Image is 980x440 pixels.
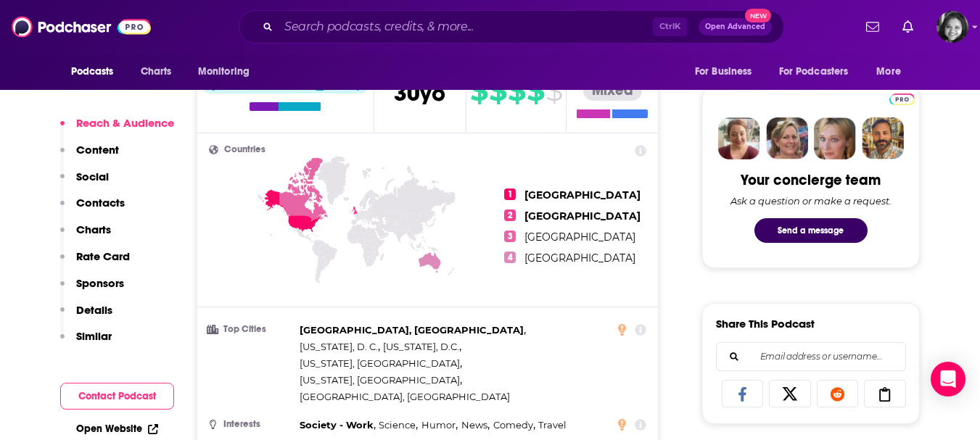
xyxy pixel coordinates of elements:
p: Content [76,143,119,157]
a: Share on Facebook [722,380,764,407]
button: open menu [770,58,870,86]
button: Show profile menu [936,11,968,43]
span: 4 [504,252,516,263]
img: Jules Profile [814,117,856,159]
p: Reach & Audience [76,116,174,130]
img: Podchaser - Follow, Share and Rate Podcasts [12,13,151,41]
button: open menu [685,58,770,86]
a: Pro website [889,91,915,105]
span: [GEOGRAPHIC_DATA], [GEOGRAPHIC_DATA] [300,391,510,402]
button: Contacts [60,196,125,223]
span: 2 [504,209,516,221]
button: Social [60,170,109,196]
button: Sponsors [60,276,124,303]
span: News [461,419,487,431]
span: [GEOGRAPHIC_DATA] [524,209,641,223]
span: Ctrl K [653,17,687,36]
div: Ask a question or make a request. [730,195,892,207]
a: Copy Link [864,380,906,407]
button: Charts [60,223,111,249]
div: Search followers [716,342,906,371]
span: , [300,417,376,433]
button: Send a message [754,218,868,243]
img: User Profile [936,11,968,43]
span: , [300,372,462,389]
img: Barbara Profile [766,117,808,159]
p: Details [76,303,112,317]
div: Search podcasts, credits, & more... [239,10,784,43]
span: [US_STATE], D. C. [300,341,378,352]
span: $ [470,79,487,102]
span: [GEOGRAPHIC_DATA], [GEOGRAPHIC_DATA] [300,324,524,336]
span: [US_STATE], [GEOGRAPHIC_DATA] [300,357,460,369]
img: Sydney Profile [718,117,760,159]
span: , [421,417,458,433]
span: , [379,417,418,433]
button: Similar [60,329,112,356]
span: [GEOGRAPHIC_DATA] [524,252,635,265]
span: For Podcasters [779,62,849,82]
p: Sponsors [76,276,124,290]
span: Humor [421,419,456,431]
span: Science [379,419,416,431]
span: For Business [695,62,752,82]
p: Contacts [76,196,125,209]
input: Email address or username... [728,343,894,370]
button: Details [60,303,112,330]
span: Podcasts [71,62,114,82]
span: More [876,62,901,82]
span: $ [527,79,544,102]
a: Open Website [76,423,158,435]
span: Comedy [493,419,533,431]
a: Show notifications dropdown [897,14,919,39]
span: , [300,322,526,339]
span: Countries [224,145,265,154]
h3: Interests [209,420,294,429]
button: Content [60,143,119,170]
a: Charts [131,58,181,86]
span: Logged in as ShailiPriya [936,11,968,43]
a: Show notifications dropdown [860,14,885,39]
span: 30 yo [394,79,445,107]
h3: Share This Podcast [716,317,815,331]
a: Share on X/Twitter [769,380,811,407]
span: Open Advanced [705,23,765,30]
button: open menu [61,58,133,86]
p: Charts [76,223,111,236]
span: , [300,355,462,372]
span: , [383,339,461,355]
div: Mixed [583,80,642,101]
button: open menu [866,58,919,86]
span: [US_STATE], D.C. [383,341,459,352]
div: Your concierge team [741,171,881,189]
span: , [300,339,380,355]
span: $ [489,79,506,102]
span: , [493,417,535,433]
input: Search podcasts, credits, & more... [279,15,653,38]
span: New [745,9,771,22]
span: , [461,417,490,433]
button: open menu [188,58,268,86]
button: Reach & Audience [60,116,174,143]
span: Society - Work [300,419,374,431]
span: [US_STATE], [GEOGRAPHIC_DATA] [300,374,460,386]
span: [GEOGRAPHIC_DATA] [524,231,635,244]
img: Podchaser Pro [889,94,915,105]
span: [GEOGRAPHIC_DATA] [524,188,641,202]
h3: Top Cities [209,325,294,334]
button: Contact Podcast [60,383,174,410]
img: Jon Profile [862,117,904,159]
span: $ [508,79,525,102]
p: Rate Card [76,249,130,263]
span: 3 [504,231,516,242]
span: 1 [504,188,516,200]
button: Open AdvancedNew [699,18,772,36]
a: Share on Reddit [817,380,859,407]
span: Travel [538,419,567,431]
span: $ [545,79,562,102]
div: Open Intercom Messenger [931,362,965,397]
button: Rate Card [60,249,130,276]
p: Social [76,170,109,183]
p: Similar [76,329,112,343]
